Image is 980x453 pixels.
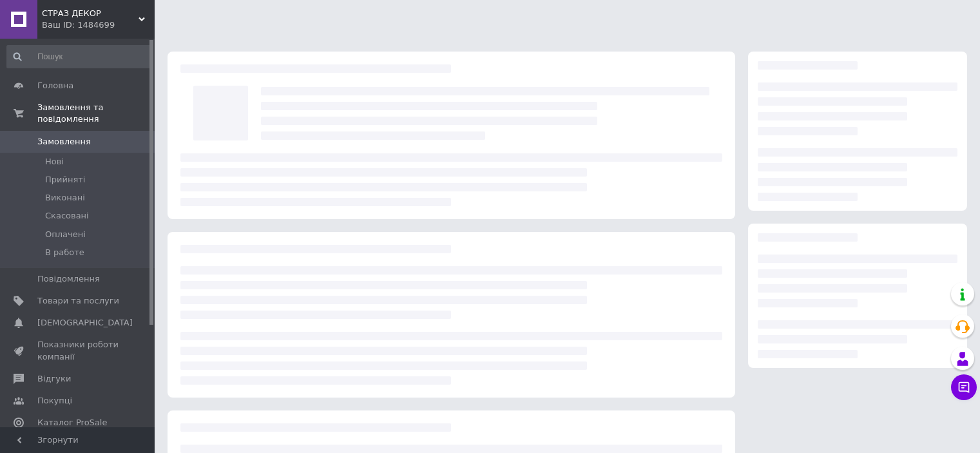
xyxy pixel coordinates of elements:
[45,229,86,240] span: Оплачені
[45,192,85,204] span: Виконані
[37,295,119,307] span: Товари та послуги
[37,417,107,429] span: Каталог ProSale
[37,339,119,362] span: Показники роботи компанії
[37,317,133,329] span: [DEMOGRAPHIC_DATA]
[37,373,71,385] span: Відгуки
[37,395,72,407] span: Покупці
[42,8,139,19] span: СТРАЗ ДЕКОР
[45,210,89,222] span: Скасовані
[37,136,91,148] span: Замовлення
[951,374,977,400] button: Чат з покупцем
[45,247,84,258] span: В работе
[6,45,152,68] input: Пошук
[37,102,155,125] span: Замовлення та повідомлення
[45,156,64,168] span: Нові
[37,80,73,92] span: Головна
[42,19,155,31] div: Ваш ID: 1484699
[37,273,100,285] span: Повідомлення
[45,174,85,186] span: Прийняті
